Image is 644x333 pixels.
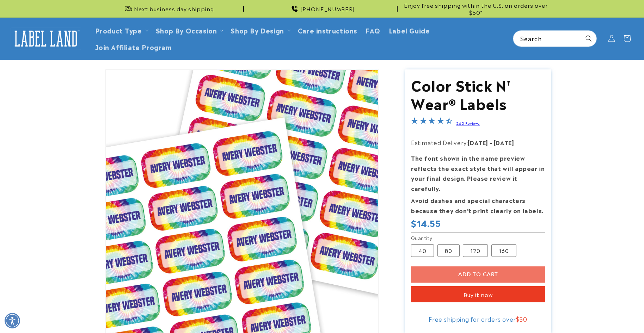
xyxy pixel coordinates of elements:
a: Label Land [8,25,84,52]
span: Shop By Occasion [156,26,217,34]
summary: Shop By Design [226,22,293,38]
button: Search [581,31,596,46]
span: FAQ [366,26,380,34]
span: Join Affiliate Program [95,43,172,51]
label: 120 [463,244,488,257]
a: 260 Reviews [456,121,480,125]
label: 80 [437,244,460,257]
a: Label Guide [385,22,434,38]
span: Care instructions [298,26,357,34]
span: Enjoy free shipping within the U.S. on orders over $50* [400,2,551,16]
a: Shop By Design [231,25,284,35]
summary: Product Type [91,22,152,38]
label: 160 [491,244,516,257]
span: 50 [519,315,527,323]
label: 40 [411,244,434,257]
summary: Shop By Occasion [152,22,227,38]
h1: Color Stick N' Wear® Labels [411,75,545,112]
span: 4.5-star overall rating [411,118,453,127]
strong: [DATE] [494,138,514,147]
button: Buy it now [411,286,545,302]
span: Label Guide [389,26,430,34]
a: Care instructions [294,22,361,38]
a: Product Type [95,25,142,35]
strong: - [490,138,492,147]
span: [PHONE_NUMBER] [300,5,355,12]
div: Accessibility Menu [5,313,20,328]
span: $14.55 [411,217,441,228]
strong: Avoid dashes and special characters because they don’t print clearly on labels. [411,196,544,215]
a: Join Affiliate Program [91,38,176,55]
span: $ [516,315,520,323]
div: Free shipping for orders over [411,315,545,322]
strong: The font shown in the name preview reflects the exact style that will appear in your final design... [411,154,545,192]
p: Estimated Delivery: [411,137,545,148]
span: Next business day shipping [134,5,214,12]
a: FAQ [361,22,385,38]
img: Label Land [11,27,81,49]
legend: Quantity [411,234,433,241]
strong: [DATE] [468,138,488,147]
